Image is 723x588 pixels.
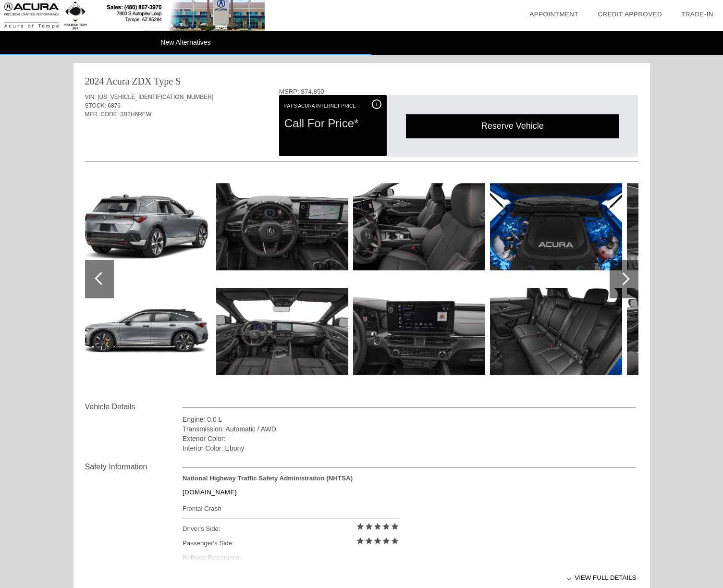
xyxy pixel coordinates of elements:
img: 2024acs131964161_1280_11.png [216,177,348,276]
a: Appointment [529,11,578,18]
a: [DOMAIN_NAME] [183,489,237,496]
i: star [356,522,365,531]
div: Interior Color: Ebony [183,443,637,453]
div: Reserve Vehicle [406,114,619,138]
div: Quoted on [DATE] 5:54:56 PM [85,133,638,148]
div: Call For Price* [284,111,381,136]
div: Type S [154,74,181,88]
div: Frontal Crash [183,502,399,514]
i: star [365,537,373,545]
div: 2024 Acura ZDX [85,74,152,88]
i: star [365,522,373,531]
i: star [382,537,391,545]
span: [US_VEHICLE_IDENTIFICATION_NUMBER] [98,94,213,100]
div: Transmission: Automatic / AWD [183,424,637,434]
font: Pat's Acura Internet Price [284,103,356,109]
img: 2024acs131964167_1280_28.png [490,282,622,381]
a: Credit Approved [598,11,662,18]
div: Safety Information [85,461,183,473]
div: Vehicle Details [85,401,183,413]
img: cc_2024acs131964187_02_1280_si.png [79,177,211,276]
strong: National Highway Traffic Safety Administration (NHTSA) [183,475,353,482]
span: STOCK: [85,102,106,109]
div: MSRP: $74,850 [279,88,638,95]
i: star [391,522,399,531]
i: star [373,522,382,531]
i: star [391,537,399,545]
i: star [382,522,391,531]
img: 2024acs131964163_1280_13.png [353,177,485,276]
span: 3B2H6REW [121,111,152,118]
img: cc_2024acs131964181_03_1280_si.png [79,282,211,381]
div: Passenger's Side: [183,536,399,551]
span: VIN: [85,94,96,100]
span: 6876 [108,102,121,109]
img: 2024acs131964162_1280_12.png [216,282,348,381]
div: Driver's Side: [183,522,399,536]
img: 2024acs131964166_1280_25.png [490,177,622,276]
div: Engine: 0.0 L [183,415,637,424]
img: 2024acs131964164_1280_18.png [353,282,485,381]
i: star [356,537,365,545]
div: i [372,99,381,109]
a: Trade-In [681,11,713,18]
i: star [373,537,382,545]
div: Exterior Color: [183,434,637,443]
span: MFR. CODE: [85,111,119,118]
